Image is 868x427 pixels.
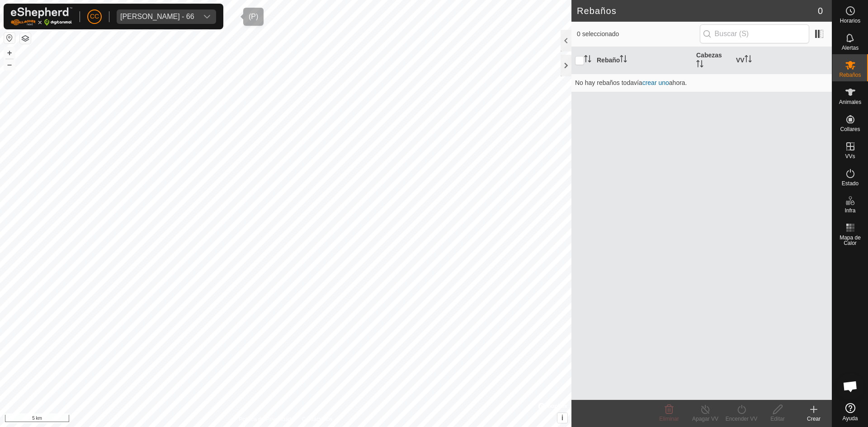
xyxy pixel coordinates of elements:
span: Infra [844,208,855,213]
button: Capas del Mapa [20,33,31,44]
button: i [557,413,567,423]
span: Animales [839,99,861,105]
span: 0 [818,4,823,18]
th: Cabezas [693,47,732,74]
button: Restablecer Mapa [4,33,15,43]
span: Mapa de Calor [835,235,866,246]
div: [PERSON_NAME] - 66 [120,13,194,20]
a: Contáctenos [302,415,332,423]
div: Editar [759,415,796,423]
p-sorticon: Activar para ordenar [696,61,703,69]
span: Rebaños [839,72,861,78]
a: Política de Privacidad [239,415,291,423]
span: Alertas [842,45,859,51]
a: Ayuda [832,399,868,425]
div: Crear [796,415,832,423]
button: + [4,47,15,58]
span: 0 seleccionado [577,29,700,39]
h2: Rebaños [577,5,818,16]
p-sorticon: Activar para ordenar [620,56,627,64]
th: Rebaño [593,47,693,74]
span: CC [90,12,99,21]
button: – [4,59,15,70]
a: Chat abierto [837,373,864,400]
p-sorticon: Activar para ordenar [584,56,591,64]
span: Ayuda [843,416,858,421]
span: i [561,414,563,422]
input: Buscar (S) [700,24,809,43]
th: VV [732,47,832,74]
span: Estado [842,181,859,186]
p-sorticon: Activar para ordenar [745,56,752,64]
div: dropdown trigger [198,9,216,24]
div: Encender VV [723,415,759,423]
td: No hay rebaños todavía ahora. [571,74,832,92]
span: Eliminar [659,416,679,422]
span: VVs [845,154,855,159]
img: Logo Gallagher [11,7,72,26]
a: crear uno [642,79,669,86]
span: AITOR JUNGUITU BEITIA - 66 [117,9,198,24]
span: Collares [840,127,860,132]
div: Apagar VV [687,415,723,423]
span: Horarios [840,18,860,23]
